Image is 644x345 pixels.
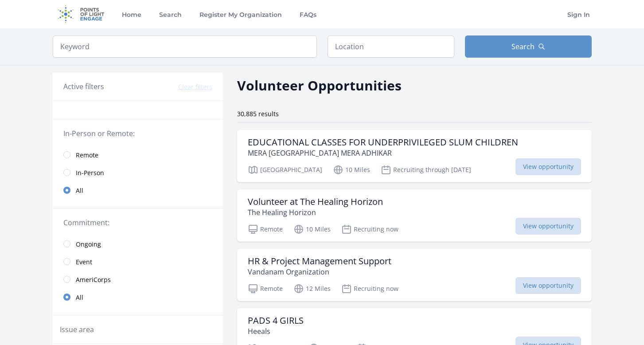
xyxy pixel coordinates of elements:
h3: HR & Project Management Support [248,256,391,267]
span: Search [511,41,535,52]
span: AmeriCorps [76,275,111,284]
a: Event [53,253,223,271]
p: Vandanam Organization [248,267,391,277]
p: 10 Miles [333,165,370,175]
p: The Healing Horizon [248,207,383,218]
span: 30,885 results [237,110,279,118]
p: 12 Miles [293,283,331,294]
button: Clear filters [178,82,212,91]
span: Remote [76,151,98,160]
span: View opportunity [515,277,581,294]
p: Remote [248,224,283,235]
a: HR & Project Management Support Vandanam Organization Remote 12 Miles Recruiting now View opportu... [237,249,592,301]
span: All [76,293,83,302]
a: In-Person [53,164,223,181]
h3: EDUCATIONAL CLASSES FOR UNDERPRIVILEGED SLUM CHILDREN [248,137,518,148]
span: View opportunity [515,218,581,235]
p: MERA [GEOGRAPHIC_DATA] MERA ADHIKAR [248,148,518,158]
p: Remote [248,283,283,294]
span: All [76,186,83,195]
p: 10 Miles [293,224,331,235]
span: Event [76,258,92,267]
a: Volunteer at The Healing Horizon The Healing Horizon Remote 10 Miles Recruiting now View opportunity [237,189,592,242]
span: In-Person [76,169,104,177]
legend: In-Person or Remote: [63,128,212,139]
legend: Issue area [60,324,94,335]
input: Keyword [53,35,317,58]
p: Heeals [248,326,304,337]
p: Recruiting through [DATE] [381,165,471,175]
h3: Active filters [63,81,104,92]
p: [GEOGRAPHIC_DATA] [248,165,322,175]
legend: Commitment: [63,217,212,228]
h3: PADS 4 GIRLS [248,315,304,326]
a: EDUCATIONAL CLASSES FOR UNDERPRIVILEGED SLUM CHILDREN MERA [GEOGRAPHIC_DATA] MERA ADHIKAR [GEOGRA... [237,130,592,182]
a: All [53,288,223,306]
a: AmeriCorps [53,271,223,288]
a: All [53,181,223,199]
h2: Volunteer Opportunities [237,75,402,95]
span: View opportunity [515,158,581,175]
p: Recruiting now [341,283,398,294]
p: Recruiting now [341,224,398,235]
input: Location [328,35,454,58]
span: Ongoing [76,240,101,249]
a: Remote [53,146,223,164]
a: Ongoing [53,235,223,253]
button: Search [465,35,592,58]
h3: Volunteer at The Healing Horizon [248,196,383,207]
